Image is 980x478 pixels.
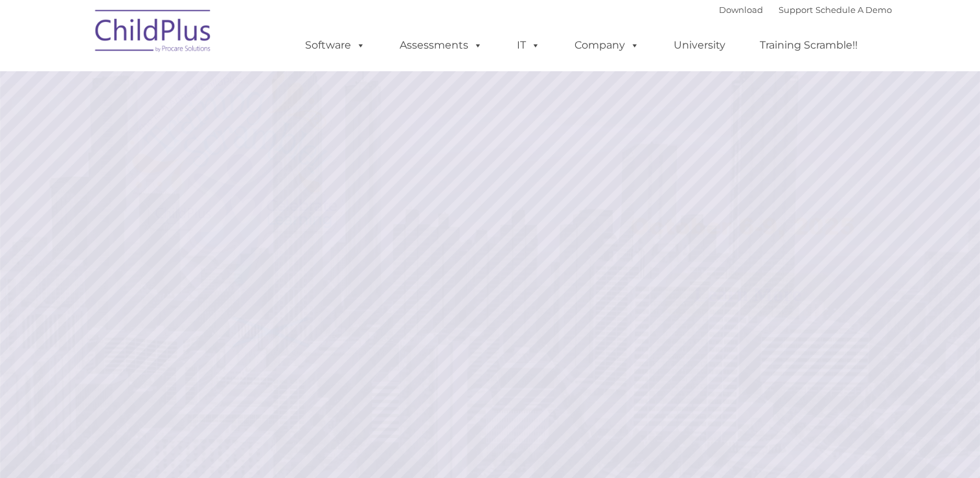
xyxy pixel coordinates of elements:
a: Download [719,5,763,15]
a: Company [562,32,652,58]
a: Learn More [666,273,830,316]
font: | [719,5,892,15]
a: Assessments [387,32,496,58]
a: University [661,32,738,58]
a: Support [779,5,813,15]
a: Schedule A Demo [815,5,892,15]
a: IT [504,32,553,58]
a: Software [292,32,378,58]
a: Training Scramble!! [747,32,871,58]
img: ChildPlus by Procare Solutions [89,1,218,65]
